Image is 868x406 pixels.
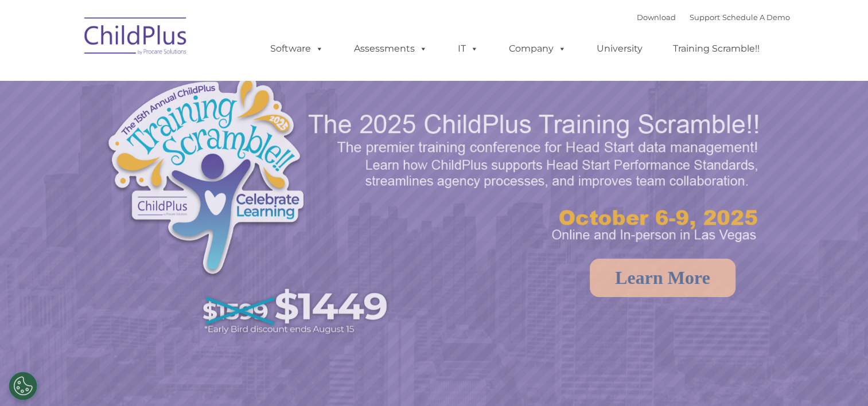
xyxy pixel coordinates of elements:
a: IT [446,37,490,60]
a: University [585,37,654,60]
a: Company [497,37,578,60]
font: | [637,13,790,22]
a: Assessments [342,37,439,60]
a: Download [637,13,676,22]
a: Schedule A Demo [722,13,790,22]
a: Training Scramble!! [661,37,771,60]
button: Cookies Settings [9,372,37,400]
a: Learn More [590,259,735,297]
img: ChildPlus by Procare Solutions [79,9,193,67]
a: Software [259,37,335,60]
a: Support [690,13,720,22]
